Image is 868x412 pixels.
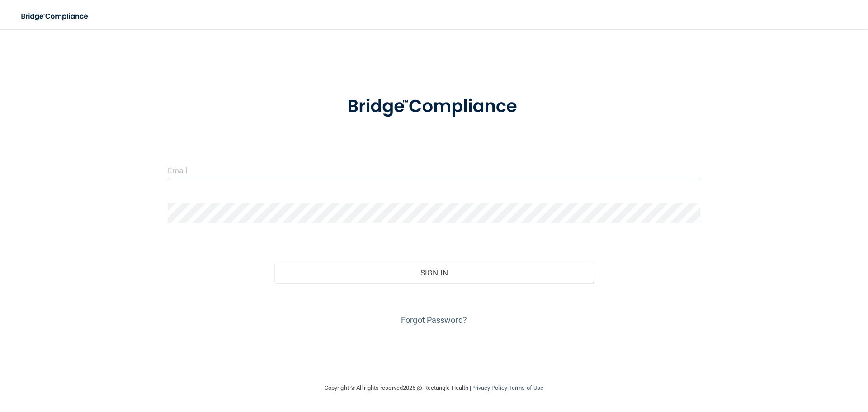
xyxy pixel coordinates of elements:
[509,384,543,391] a: Terms of Use
[401,315,467,325] a: Forgot Password?
[329,83,539,130] img: bridge_compliance_login_screen.278c3ca4.svg
[14,7,97,26] img: bridge_compliance_login_screen.278c3ca4.svg
[168,160,700,180] input: Email
[471,384,507,391] a: Privacy Policy
[269,374,599,403] div: Copyright © All rights reserved 2025 @ Rectangle Health | |
[274,263,594,283] button: Sign In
